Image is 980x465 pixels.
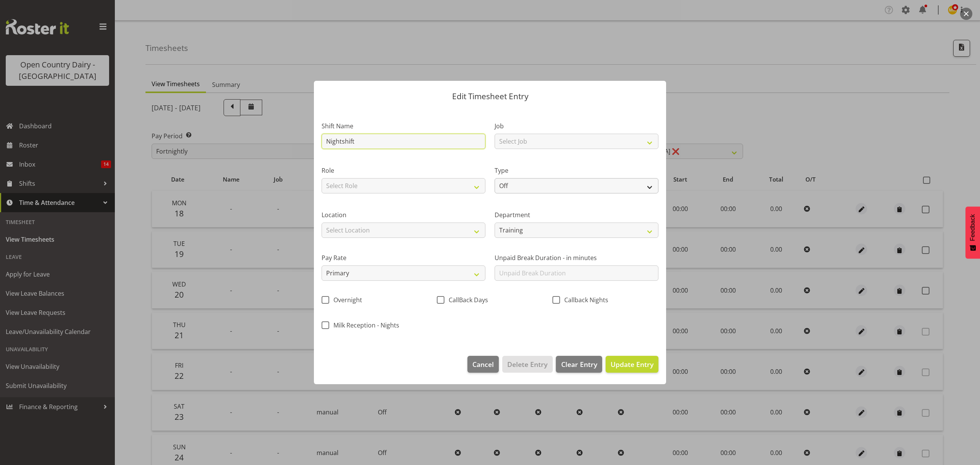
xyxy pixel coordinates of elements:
[495,265,658,281] input: Unpaid Break Duration
[322,166,485,175] label: Role
[495,121,658,131] label: Job
[472,359,494,369] span: Cancel
[444,296,488,304] span: CallBack Days
[606,356,658,373] button: Update Entry
[507,359,547,369] span: Delete Entry
[329,321,399,329] span: Milk Reception - Nights
[561,359,597,369] span: Clear Entry
[495,166,658,175] label: Type
[467,356,499,373] button: Cancel
[502,356,552,373] button: Delete Entry
[495,210,658,219] label: Department
[322,121,485,131] label: Shift Name
[322,253,485,262] label: Pay Rate
[556,356,602,373] button: Clear Entry
[611,360,653,369] span: Update Entry
[322,210,485,219] label: Location
[969,214,976,241] span: Feedback
[322,92,658,100] p: Edit Timesheet Entry
[322,134,485,149] input: Shift Name
[560,296,608,304] span: Callback Nights
[495,253,658,262] label: Unpaid Break Duration - in minutes
[329,296,362,304] span: Overnight
[965,206,980,259] button: Feedback - Show survey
